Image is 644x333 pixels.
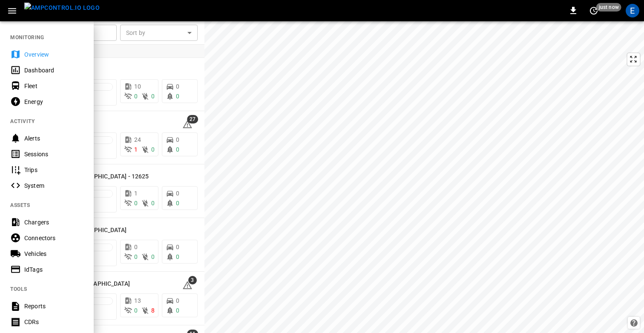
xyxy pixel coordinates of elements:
div: Trips [24,166,83,174]
div: Alerts [24,134,83,143]
img: ampcontrol.io logo [24,3,100,13]
div: Chargers [24,218,83,227]
div: Fleet [24,82,83,90]
div: Connectors [24,234,83,242]
button: set refresh interval [587,4,601,17]
div: Sessions [24,150,83,158]
div: CDRs [24,318,83,326]
div: Energy [24,98,83,106]
div: Dashboard [24,66,83,75]
div: profile-icon [626,4,639,17]
span: just now [596,3,621,11]
div: Overview [24,50,83,59]
div: Vehicles [24,250,83,258]
div: Reports [24,302,83,310]
div: System [24,181,83,190]
div: IdTags [24,265,83,274]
